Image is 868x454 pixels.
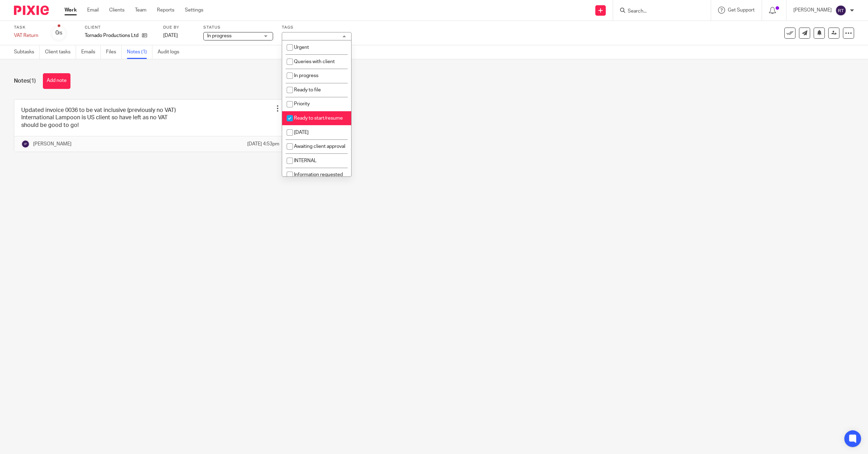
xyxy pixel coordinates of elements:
a: Audit logs [158,45,184,59]
span: Queries with client [294,59,335,64]
p: [PERSON_NAME] [793,7,832,14]
span: Get Support [728,8,755,13]
span: INTERNAL [294,158,317,163]
span: Urgent [294,45,309,50]
span: Awaiting client approval [294,144,345,149]
a: Email [87,7,99,14]
button: Add note [43,73,70,89]
img: svg%3E [21,140,30,148]
span: Information requested [294,172,343,177]
span: Ready to file [294,88,321,92]
div: VAT Return [14,32,42,39]
a: Work [65,7,77,14]
img: Pixie [14,6,49,15]
span: In progress [294,73,318,78]
span: (1) [29,78,36,84]
span: Priority [294,101,310,106]
span: In progress [207,33,232,38]
a: Emails [81,45,101,59]
div: 0 [55,29,62,37]
label: Status [203,25,273,30]
span: Ready to start/resume [294,116,343,121]
label: Client [85,25,154,30]
a: Clients [109,7,124,14]
a: Client tasks [45,45,76,59]
label: Due by [163,25,195,30]
a: Notes (1) [127,45,152,59]
p: [DATE] 4:53pm [247,141,279,147]
a: Files [106,45,122,59]
label: Tags [282,25,352,30]
p: [PERSON_NAME] [33,141,71,147]
h1: Notes [14,77,36,85]
a: Settings [185,7,203,14]
a: Subtasks [14,45,40,59]
img: svg%3E [835,5,846,16]
span: [DATE] [294,130,309,135]
p: Tornado Productions Ltd [85,32,138,39]
a: Reports [157,7,174,14]
input: Search [627,8,690,15]
span: [DATE] [163,33,178,38]
label: Task [14,25,42,30]
small: /5 [59,31,62,35]
a: Team [135,7,146,14]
